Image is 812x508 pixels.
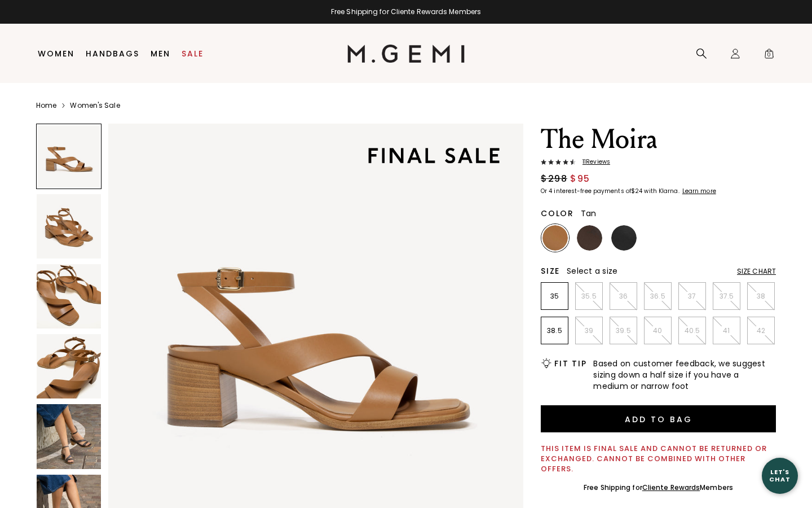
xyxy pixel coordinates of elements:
[644,187,681,195] klarna-placement-style-body: with Klarna
[642,483,700,492] a: Cliente Rewards
[576,326,602,335] p: 39
[576,159,610,165] span: 11 Review s
[748,292,774,301] p: 38
[541,326,568,335] p: 38.5
[347,45,465,63] img: M.Gemi
[541,187,631,195] klarna-placement-style-body: Or 4 interest-free payments of
[645,292,671,301] p: 36.5
[541,405,776,432] button: Add to Bag
[567,265,617,277] span: Select a size
[593,358,776,392] span: Based on customer feedback, we suggest sizing down a half size if you have a medium or narrow foot
[86,49,139,58] a: Handbags
[737,267,776,276] div: Size Chart
[576,292,602,301] p: 35.5
[610,292,637,301] p: 36
[679,326,705,335] p: 40.5
[541,172,567,186] span: $298
[37,264,101,329] img: The Moira
[610,326,637,335] p: 39.5
[541,159,776,168] a: 11Reviews
[679,292,705,301] p: 37
[713,326,740,335] p: 41
[542,225,568,251] img: Tan
[570,172,590,186] span: $95
[351,130,517,181] img: final sale tag
[182,49,204,58] a: Sale
[38,49,74,58] a: Women
[541,209,574,218] h2: Color
[541,266,560,275] h2: Size
[631,187,642,195] klarna-placement-style-amount: $24
[541,124,776,155] h1: The Moira
[541,292,568,301] p: 35
[554,359,586,368] h2: Fit Tip
[541,444,776,474] div: This item is final sale and cannot be returned or exchanged. Cannot be combined with other offers.
[70,101,120,110] a: Women's Sale
[762,468,798,483] div: Let's Chat
[37,404,101,468] img: The Moira
[645,326,671,335] p: 40
[36,101,56,110] a: Home
[151,49,170,58] a: Men
[682,187,716,195] klarna-placement-style-cta: Learn more
[577,225,602,251] img: Espresso
[611,225,637,251] img: Black
[584,483,733,492] div: Free Shipping for Members
[581,208,597,219] span: Tan
[764,50,775,62] span: 0
[37,194,101,259] img: The Moira
[713,292,740,301] p: 37.5
[748,326,774,335] p: 42
[681,188,716,195] a: Learn more
[37,334,101,398] img: The Moira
